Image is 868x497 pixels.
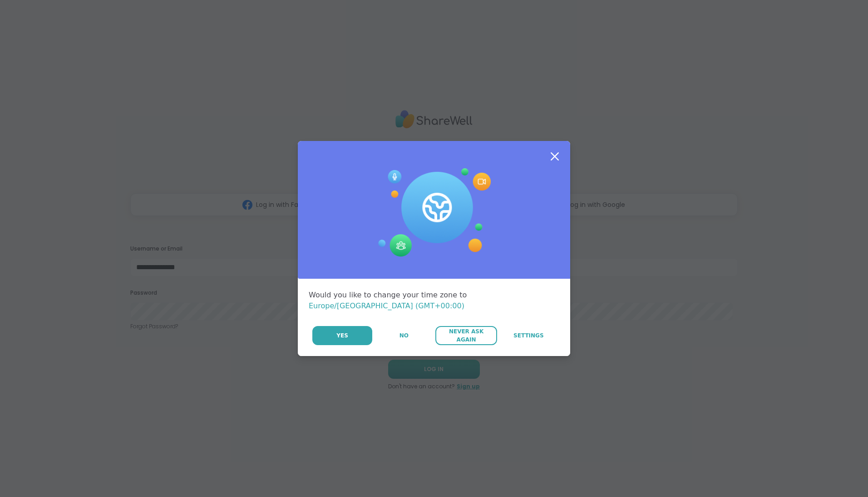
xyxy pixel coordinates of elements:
[336,331,348,340] span: Yes
[440,327,492,344] span: Never Ask Again
[435,326,497,345] button: Never Ask Again
[309,301,464,310] span: Europe/[GEOGRAPHIC_DATA] (GMT+00:00)
[312,326,372,345] button: Yes
[399,331,409,340] span: No
[309,290,559,311] div: Would you like to change your time zone to
[373,326,434,345] button: No
[498,326,559,345] a: Settings
[377,168,491,257] img: Session Experience
[513,331,544,340] span: Settings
